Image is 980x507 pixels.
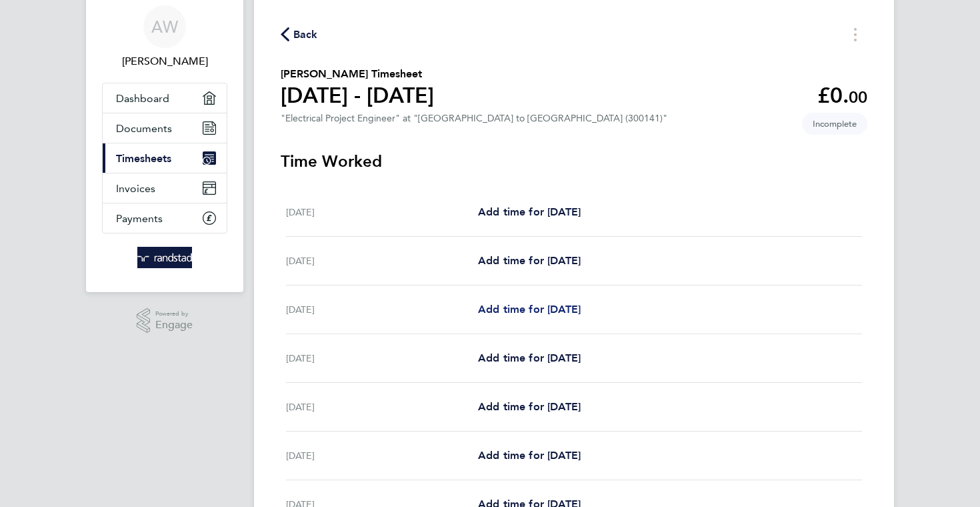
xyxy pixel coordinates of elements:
a: Powered byEngage [137,308,193,334]
span: Back [293,27,318,43]
a: Go to home page [102,247,227,268]
span: This timesheet is Incomplete. [802,113,867,135]
div: [DATE] [286,399,478,415]
span: Timesheets [116,152,171,165]
a: Invoices [103,173,227,203]
span: Andrew Warren [102,53,227,69]
app-decimal: £0. [817,83,867,108]
a: Add time for [DATE] [478,399,581,415]
a: Add time for [DATE] [478,448,581,464]
div: [DATE] [286,253,478,269]
span: Add time for [DATE] [478,205,581,218]
span: Invoices [116,182,155,195]
div: "Electrical Project Engineer" at "[GEOGRAPHIC_DATA] to [GEOGRAPHIC_DATA] (300141)" [281,113,667,124]
a: Timesheets [103,143,227,173]
span: Payments [116,212,163,225]
span: Add time for [DATE] [478,400,581,413]
div: [DATE] [286,448,478,464]
span: Powered by [155,308,193,320]
div: [DATE] [286,204,478,220]
span: Documents [116,122,172,135]
a: Add time for [DATE] [478,253,581,269]
a: Add time for [DATE] [478,204,581,220]
button: Timesheets Menu [843,24,867,45]
img: randstad-logo-retina.png [137,247,193,268]
a: Documents [103,113,227,143]
span: AW [151,18,178,35]
a: AW[PERSON_NAME] [102,5,227,69]
a: Payments [103,203,227,233]
h3: Time Worked [281,151,867,172]
button: Back [281,26,318,43]
h1: [DATE] - [DATE] [281,82,434,109]
h2: [PERSON_NAME] Timesheet [281,66,434,82]
span: Add time for [DATE] [478,303,581,316]
span: Add time for [DATE] [478,254,581,267]
span: Add time for [DATE] [478,449,581,462]
span: Add time for [DATE] [478,352,581,364]
span: Engage [155,320,193,331]
div: [DATE] [286,302,478,318]
a: Add time for [DATE] [478,302,581,318]
div: [DATE] [286,350,478,366]
span: Dashboard [116,92,169,105]
a: Add time for [DATE] [478,350,581,366]
span: 00 [849,87,867,107]
a: Dashboard [103,83,227,113]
